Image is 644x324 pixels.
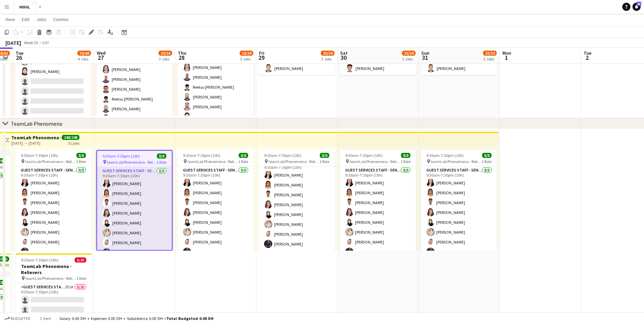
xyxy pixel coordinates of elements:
span: Wed [97,50,106,56]
span: 248/248 [62,135,79,140]
span: 31 [420,54,429,61]
span: 28 [177,54,186,61]
app-card-role: Guest Services Staff - Senior8/89:30am-7:30pm (10h)[PERSON_NAME][PERSON_NAME][PERSON_NAME][PERSON... [97,167,172,259]
app-card-role: Guest Services Staff8/1211:00am-8:00pm (9h)[PERSON_NAME] Catalan[PERSON_NAME][PERSON_NAME][PERSON... [178,31,254,163]
span: teamLab Phenomena - Relievers [350,159,401,164]
span: Sun [421,50,429,56]
span: 19/44 [77,51,91,56]
span: 9:30am-7:30pm (10h) [264,153,301,158]
app-job-card: 9:30am-7:30pm (10h)8/8 teamLab Phenomena - Relievers1 RoleGuest Services Staff - Senior8/89:30am-... [178,150,254,251]
app-card-role: Guest Services Staff - Senior8/89:30am-7:30pm (10h)[PERSON_NAME][PERSON_NAME][PERSON_NAME][PERSON... [259,159,335,251]
span: 1 Role [238,159,248,164]
span: 8/8 [157,154,166,159]
div: 3 Jobs [402,56,415,61]
app-card-role: Guest Services Staff - Senior8/89:30am-7:30pm (10h)[PERSON_NAME][PERSON_NAME][PERSON_NAME][PERSON... [421,166,497,258]
span: teamLab Phenomena - Relievers [269,159,319,164]
div: Salary 0.00 DH + Expenses 0.00 DH + Subsistence 0.00 DH = [59,316,214,321]
app-card-role: Guest Services Staff - Senior8/89:30am-7:30pm (10h)[PERSON_NAME][PERSON_NAME][PERSON_NAME][PERSON... [178,166,254,258]
span: 1 Role [482,159,492,164]
span: View [5,16,15,22]
div: [DATE] → [DATE] [11,141,62,146]
app-card-role: Guest Services Staff8/1211:00am-8:00pm (9h)[PERSON_NAME][PERSON_NAME] [PERSON_NAME][GEOGRAPHIC_DA... [96,31,172,165]
span: Comms [53,16,69,22]
div: 3 Jobs [483,56,496,61]
a: Edit [19,15,32,24]
span: Thu [178,50,186,56]
button: Budgeted [3,315,32,322]
span: Budgeted [11,316,31,321]
span: Tue [584,50,591,56]
span: 8/8 [320,153,329,158]
span: 9:30am-7:30pm (10h) [345,153,383,158]
h3: TeamLab Phenomena - Relievers [16,263,92,275]
button: MIRAL [14,0,36,14]
app-card-role: Guest Services Staff - Senior8/89:30am-7:30pm (10h)[PERSON_NAME][PERSON_NAME][PERSON_NAME][PERSON... [15,166,91,258]
div: 3 Jobs [321,56,334,61]
a: Jobs [34,15,49,24]
app-job-card: 11:00am-8:00pm (9h)8/12 Ferrari World1 RoleGuest Services Staff8/1211:00am-8:00pm (9h)[PERSON_NAM... [96,15,172,115]
span: 20/24 [321,51,334,56]
span: 29 [258,54,264,61]
span: 1 item [37,316,54,321]
span: 1 Role [157,160,166,165]
span: Mon [502,50,511,56]
span: 19/24 [159,51,172,56]
span: 0/20 [75,257,86,263]
span: 8/8 [239,153,248,158]
span: teamLab Phenomena - Relievers [187,159,238,164]
span: 9:30am-7:30pm (10h) [426,153,464,158]
span: teamLab Phenomena - Relievers [25,159,76,164]
span: 22/24 [483,51,497,56]
app-job-card: 11:00am-8:00pm (9h)8/12 Ferrari World1 RoleGuest Services Staff8/1211:00am-8:00pm (9h)[PERSON_NAM... [178,15,254,115]
span: Sat [340,50,348,56]
div: 4 Jobs [78,56,91,61]
span: Fri [259,50,264,56]
a: 43 [632,3,641,11]
span: 26 [15,54,23,61]
span: 19/24 [240,51,253,56]
span: Total Budgeted 0.00 DH [166,316,214,321]
app-job-card: 9:30am-7:30pm (10h)8/8 teamLab Phenomena - Relievers1 RoleGuest Services Staff - Senior8/89:30am-... [15,150,91,251]
span: 2 [583,54,591,61]
span: 1 Role [319,159,329,164]
app-card-role: Guest Services Staff - Senior8/89:30am-7:30pm (10h)[PERSON_NAME][PERSON_NAME][PERSON_NAME][PERSON... [340,166,416,258]
span: teamLab Phenomena - Relievers [107,160,157,165]
app-job-card: 9:30am-7:30pm (10h)8/8 teamLab Phenomena - Relievers1 RoleGuest Services Staff - Senior8/89:30am-... [340,150,416,251]
div: TeamLab Phenomena [11,120,62,127]
span: 1 Role [76,159,86,164]
app-job-card: 9:30am-7:30pm (10h)8/8 teamLab Phenomena - Relievers1 RoleGuest Services Staff - Senior8/89:30am-... [96,150,172,251]
span: 43 [637,2,641,6]
div: 3 Jobs [159,56,172,61]
h3: TeamLab Phenomena - Relievers [11,134,62,141]
span: 30 [339,54,348,61]
span: 9:30am-7:30pm (10h) [21,153,58,158]
span: 8/8 [401,153,410,158]
span: Tue [16,50,23,56]
a: View [3,15,18,24]
app-job-card: 11:00am-8:00pm (9h)8/12 Ferrari World1 Role[PERSON_NAME] [PERSON_NAME][GEOGRAPHIC_DATA][PERSON_NA... [15,15,91,115]
span: 27 [96,54,106,61]
span: 8/8 [76,153,86,158]
a: Comms [51,15,71,24]
app-job-card: 9:30am-7:30pm (10h)8/8 teamLab Phenomena - Relievers1 RoleGuest Services Staff - Senior8/89:30am-... [259,150,335,251]
span: 9:30am-7:30pm (10h) [103,154,140,159]
div: [DATE] [5,39,21,46]
span: teamLab Phenomena - Relievers [431,159,482,164]
span: 1 Role [76,276,86,281]
span: Jobs [36,16,47,22]
span: 1 Role [401,159,410,164]
app-job-card: 9:30am-7:30pm (10h)8/8 teamLab Phenomena - Relievers1 RoleGuest Services Staff - Senior8/89:30am-... [421,150,497,251]
span: 1 [501,54,511,61]
span: Edit [22,16,30,22]
span: 9:30am-7:30pm (10h) [183,153,220,158]
span: 22/24 [402,51,416,56]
